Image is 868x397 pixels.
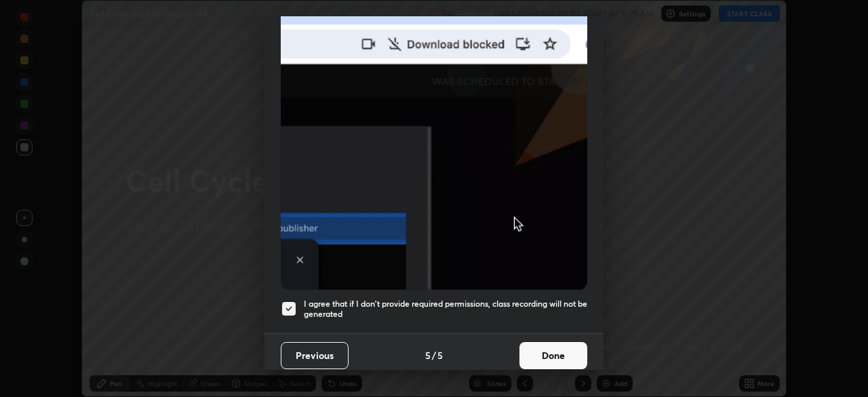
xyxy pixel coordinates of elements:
[437,348,443,362] h4: 5
[304,299,587,320] h5: I agree that if I don't provide required permissions, class recording will not be generated
[519,342,587,369] button: Done
[281,342,349,369] button: Previous
[432,348,436,362] h4: /
[425,348,431,362] h4: 5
